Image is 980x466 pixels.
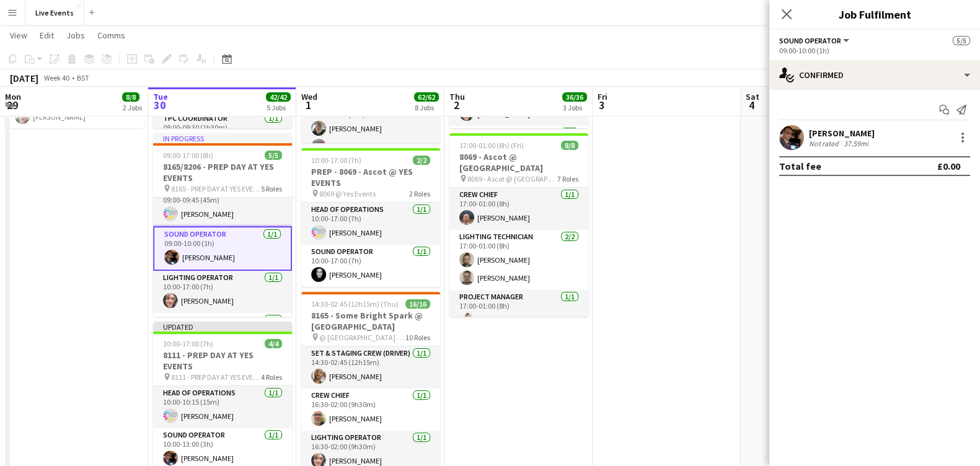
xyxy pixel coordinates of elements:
span: 2/2 [413,156,430,165]
app-card-role: Head of Operations1/110:00-17:00 (7h)[PERSON_NAME] [301,203,440,245]
span: 5 Roles [261,184,282,193]
span: Tue [153,91,168,102]
span: Mon [5,91,21,102]
span: 30 [151,98,168,112]
span: 14:30-02:45 (12h15m) (Thu) [311,299,399,309]
span: 42/42 [266,92,291,102]
span: Edit [40,30,54,41]
h3: 8069 - Ascot @ [GEOGRAPHIC_DATA] [449,151,588,174]
div: 09:00-10:00 (1h) [779,46,970,55]
span: 4 [744,98,759,112]
app-card-role: Sound Operator1/109:00-10:00 (1h)[PERSON_NAME] [153,226,292,271]
span: 3 [596,98,607,112]
h3: Job Fulfilment [769,6,980,22]
span: Wed [301,91,317,102]
button: Sound Operator [779,36,851,45]
a: Comms [92,27,130,43]
app-card-role: Head of Operations1/109:00-09:45 (45m)[PERSON_NAME] [153,184,292,226]
h3: 8165 - Some Bright Spark @ [GEOGRAPHIC_DATA] [301,310,440,332]
span: 10:00-17:00 (7h) [163,339,213,348]
span: 2 Roles [409,189,430,198]
div: Total fee [779,160,821,172]
h3: PREP - 8069 - Ascot @ YES EVENTS [301,166,440,188]
div: 5 Jobs [267,103,290,112]
app-card-role: Sound Operator1/110:00-17:00 (7h)[PERSON_NAME] [301,245,440,287]
span: 4/4 [265,339,282,348]
span: 8/8 [122,92,139,102]
app-card-role: Head of Operations1/110:00-10:15 (15m)[PERSON_NAME] [153,386,292,428]
app-card-role: Set & Staging Crew (Driver)1/114:30-02:45 (12h15m)[PERSON_NAME] [301,346,440,389]
app-card-role: Lighting Operator1/110:00-17:00 (7h)[PERSON_NAME] [153,271,292,313]
span: 10:00-17:00 (7h) [311,156,361,165]
h3: 8111 - PREP DAY AT YES EVENTS [153,349,292,372]
button: Live Events [25,1,84,25]
span: 4 Roles [261,372,282,382]
app-job-card: 17:00-01:00 (8h) (Fri)8/88069 - Ascot @ [GEOGRAPHIC_DATA] 8069 - Ascot @ [GEOGRAPHIC_DATA]7 Roles... [449,133,588,317]
span: 62/62 [414,92,439,102]
div: Not rated [809,139,841,148]
div: [PERSON_NAME] [809,128,875,139]
div: 8 Jobs [415,103,438,112]
h3: 8165/8206 - PREP DAY AT YES EVENTS [153,161,292,183]
div: Updated [153,322,292,332]
app-card-role: Lighting Technician4/4 [449,126,588,222]
span: Fri [598,91,607,102]
span: 16/16 [405,299,430,309]
span: 8165 - PREP DAY AT YES EVENTS [171,184,261,193]
span: 8069 @ Yes Events [319,189,376,198]
span: 1 [299,98,317,112]
span: 09:00-17:00 (8h) [163,151,213,160]
span: 17:00-01:00 (8h) (Fri) [459,141,524,150]
span: 10 Roles [405,333,430,342]
span: 2 [448,98,465,112]
div: In progress [153,133,292,143]
div: [DATE] [10,72,38,84]
span: Sat [746,91,759,102]
div: BST [77,73,89,82]
app-card-role: Lighting Technician2/217:00-01:00 (8h)[PERSON_NAME][PERSON_NAME] [449,230,588,290]
span: 8/8 [561,141,578,150]
a: Edit [35,27,59,43]
app-card-role: Lighting Technician3/309:30-19:30 (10h)[PERSON_NAME][PERSON_NAME] [301,99,440,177]
app-job-card: In progress09:00-17:00 (8h)5/58165/8206 - PREP DAY AT YES EVENTS 8165 - PREP DAY AT YES EVENTS5 R... [153,133,292,317]
span: Sound Operator [779,36,841,45]
span: 29 [3,98,21,112]
app-job-card: 10:00-17:00 (7h)2/2PREP - 8069 - Ascot @ YES EVENTS 8069 @ Yes Events2 RolesHead of Operations1/1... [301,148,440,287]
span: Thu [449,91,465,102]
span: 5/5 [265,151,282,160]
div: Confirmed [769,60,980,90]
app-card-role: Crew Chief1/116:30-02:00 (9h30m)[PERSON_NAME] [301,389,440,431]
span: Comms [97,30,125,41]
span: View [10,30,27,41]
div: 2 Jobs [123,103,142,112]
span: Week 40 [41,73,72,82]
span: 7 Roles [557,174,578,183]
span: 8111 - PREP DAY AT YES EVENTS [171,372,261,382]
div: 3 Jobs [563,103,586,112]
div: £0.00 [937,160,960,172]
a: View [5,27,32,43]
app-card-role: Project Manager1/117:00-01:00 (8h)[PERSON_NAME] [449,290,588,332]
app-card-role: Production Director1/1 [153,313,292,355]
span: Jobs [66,30,85,41]
div: 37.59mi [841,139,871,148]
a: Jobs [61,27,90,43]
span: 5/5 [953,36,970,45]
span: 36/36 [562,92,587,102]
span: 8069 - Ascot @ [GEOGRAPHIC_DATA] [467,174,557,183]
app-card-role: Crew Chief1/117:00-01:00 (8h)[PERSON_NAME] [449,188,588,230]
span: @ [GEOGRAPHIC_DATA] - 8165 [319,333,405,342]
